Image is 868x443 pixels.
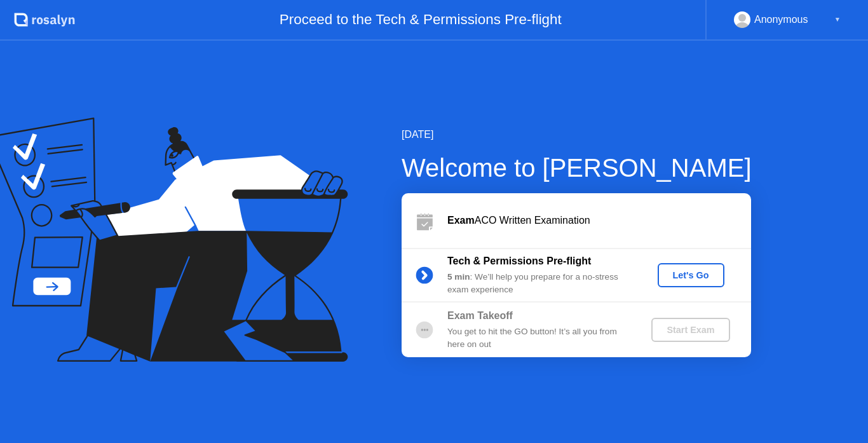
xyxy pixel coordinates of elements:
[447,272,470,282] b: 5 min
[447,271,630,297] div: : We’ll help you prepare for a no-stress exam experience
[447,325,630,351] div: You get to hit the GO button! It’s all you from here on out
[663,270,719,280] div: Let's Go
[656,325,724,335] div: Start Exam
[651,318,729,342] button: Start Exam
[658,263,724,287] button: Let's Go
[402,149,752,187] div: Welcome to [PERSON_NAME]
[447,213,751,228] div: ACO Written Examination
[834,11,841,28] div: ▼
[754,11,808,28] div: Anonymous
[447,215,475,226] b: Exam
[402,127,752,142] div: [DATE]
[447,310,513,321] b: Exam Takeoff
[447,256,591,266] b: Tech & Permissions Pre-flight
